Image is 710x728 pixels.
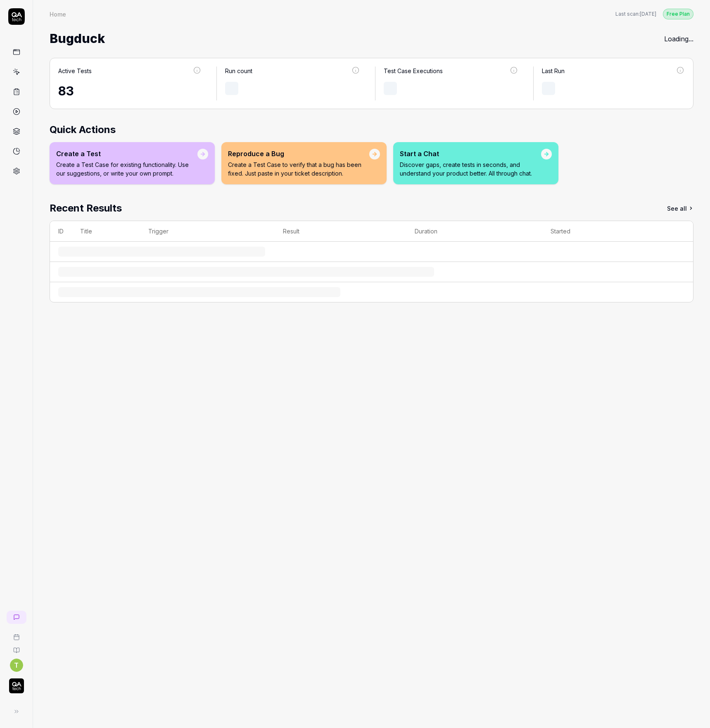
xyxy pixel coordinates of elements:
button: Last scan:[DATE] [615,10,656,18]
p: Create a Test Case for existing functionality. Use our suggestions, or write your own prompt. [56,160,197,178]
div: Free Plan [663,9,693,19]
th: Title [72,221,140,242]
div: Test Case Executions [384,67,443,75]
a: Book a call with us [3,627,29,640]
th: ID [50,221,72,242]
div: 83 [58,82,202,100]
div: Active Tests [58,67,92,75]
span: Last scan: [615,10,656,18]
th: Result [275,221,406,242]
th: Duration [406,221,543,242]
button: QA Tech Logo [3,672,29,695]
img: QA Tech Logo [9,678,24,693]
button: T [10,659,23,672]
div: Reproduce a Bug [228,149,369,159]
button: Free Plan [663,8,693,19]
div: Home [50,10,66,18]
div: Start a Chat [400,149,541,159]
th: Trigger [140,221,274,242]
th: Started [542,221,677,242]
div: Last Run [542,67,565,75]
time: [DATE] [640,11,656,17]
p: Create a Test Case to verify that a bug has been fixed. Just paste in your ticket description. [228,160,369,178]
h2: Quick Actions [50,122,693,137]
p: Discover gaps, create tests in seconds, and understand your product better. All through chat. [400,160,541,178]
a: See all [667,201,693,216]
span: Bugduck [50,28,105,50]
a: New conversation [7,611,26,624]
div: Loading... [664,34,693,44]
div: Create a Test [56,149,197,159]
div: Run count [225,67,252,75]
h2: Recent Results [50,201,122,216]
a: Documentation [3,640,29,654]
